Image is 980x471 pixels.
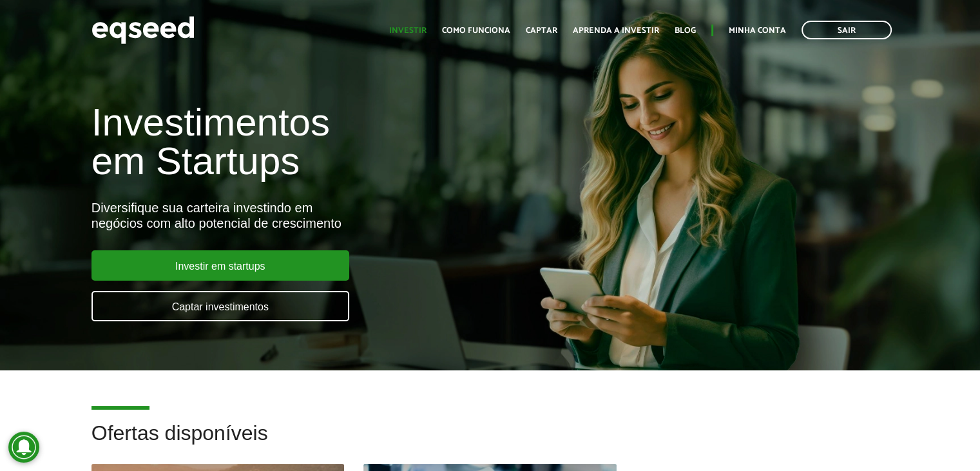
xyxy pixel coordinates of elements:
a: Sair [802,21,892,39]
a: Captar investimentos [91,291,349,321]
a: Blog [675,26,696,35]
a: Aprenda a investir [573,26,659,35]
a: Investir em startups [91,250,349,281]
a: Captar [526,26,557,35]
img: EqSeed [91,13,195,47]
h2: Ofertas disponíveis [91,422,889,464]
div: Diversifique sua carteira investindo em negócios com alto potencial de crescimento [91,200,562,231]
h1: Investimentos em Startups [91,103,562,181]
a: Minha conta [729,26,786,35]
a: Como funciona [442,26,510,35]
a: Investir [389,26,427,35]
